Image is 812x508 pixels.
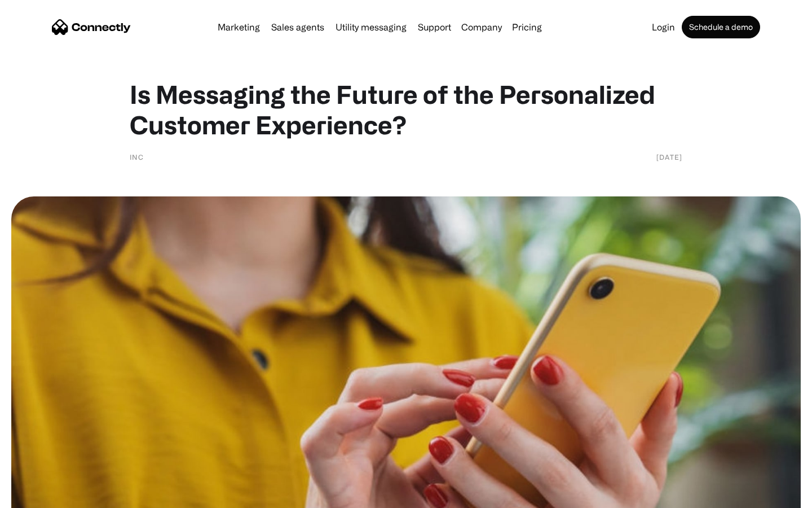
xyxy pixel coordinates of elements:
[656,151,682,163] div: [DATE]
[267,23,329,32] a: Sales agents
[507,23,546,32] a: Pricing
[130,151,144,163] div: Inc
[461,19,502,35] div: Company
[682,16,760,38] a: Schedule a demo
[130,79,682,140] h1: Is Messaging the Future of the Personalized Customer Experience?
[23,488,68,504] ul: Language list
[647,23,679,32] a: Login
[331,23,411,32] a: Utility messaging
[11,488,68,504] aside: Language selected: English
[413,23,456,32] a: Support
[213,23,264,32] a: Marketing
